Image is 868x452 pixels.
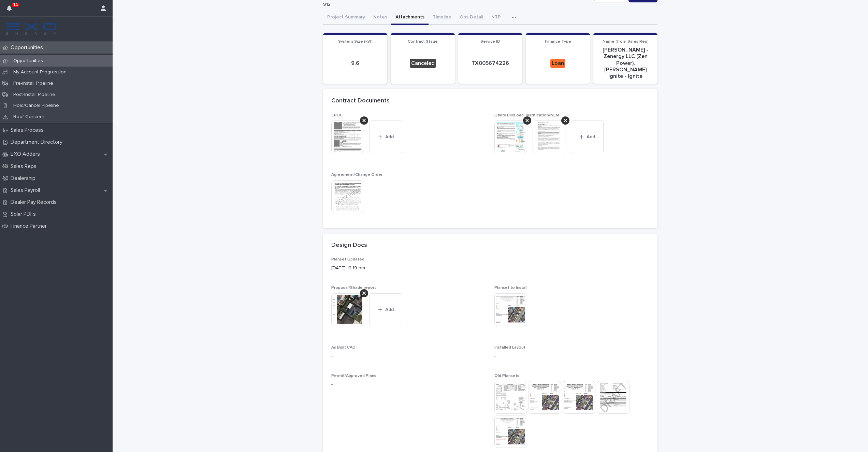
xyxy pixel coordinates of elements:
[455,11,487,25] button: Ops Detail
[369,11,391,25] button: Notes
[331,374,376,378] span: Permit/Approved Plans
[8,211,41,217] p: Solar PDFs
[550,59,565,68] div: Loan
[8,44,48,51] p: Opportunities
[331,242,367,249] h2: Design Docs
[331,173,382,177] span: Agreement/Change Order
[7,4,16,16] div: 14
[8,69,72,75] p: My Account Progression
[331,257,364,262] span: Planset Updated
[8,223,52,229] p: Finance Partner
[429,11,455,25] button: Timeline
[370,121,402,153] button: Add
[8,187,45,194] p: Sales Payroll
[327,60,383,67] p: 9.6
[597,47,653,80] p: [PERSON_NAME] - Zenergy LLC (Zen Power), [PERSON_NAME] Ignite - Ignite
[13,2,18,7] p: 14
[487,11,505,25] button: NTP
[331,286,376,290] span: Proposal/Shade report
[391,11,429,25] button: Attachments
[408,40,438,44] span: Contract Stage
[494,374,519,378] span: Old Plansets
[603,40,649,44] span: Name (from Sales Rep)
[323,2,589,8] p: 912
[8,92,61,98] p: Post-Install Pipeline
[8,58,48,64] p: Opportunities
[5,22,57,36] img: FKS5r6ZBThi8E5hshIGi
[8,199,62,206] p: Dealer Pay Records
[587,135,595,139] span: Add
[338,40,373,44] span: System Size (kW)
[385,307,394,312] span: Add
[331,353,486,360] p: -
[8,163,42,170] p: Sales Reps
[331,113,343,117] span: CPUC
[494,286,527,290] span: Planset to Install
[370,293,402,326] button: Add
[8,175,41,182] p: Dealership
[8,81,59,86] p: Pre-Install Pipeline
[8,151,45,157] p: EXO Adders
[480,40,500,44] span: Service ID
[385,135,394,139] span: Add
[8,127,49,133] p: Sales Process
[494,345,525,350] span: Installed Layout
[410,59,436,68] div: Canceled
[494,353,649,360] p: -
[323,11,369,25] button: Project Summary
[545,40,571,44] span: Finance Type
[8,139,68,145] p: Department Directory
[571,121,604,153] button: Add
[8,103,64,109] p: Hold/Cancel Pipeline
[331,345,356,350] span: As Built CAD
[462,60,518,67] p: TX005674226
[494,113,559,117] span: Utility Bill/Load Justification/NEM
[331,381,486,388] p: -
[331,97,390,105] h2: Contract Documents
[8,114,50,120] p: Roof Concern
[331,265,649,272] p: [DATE] 12:19 pm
